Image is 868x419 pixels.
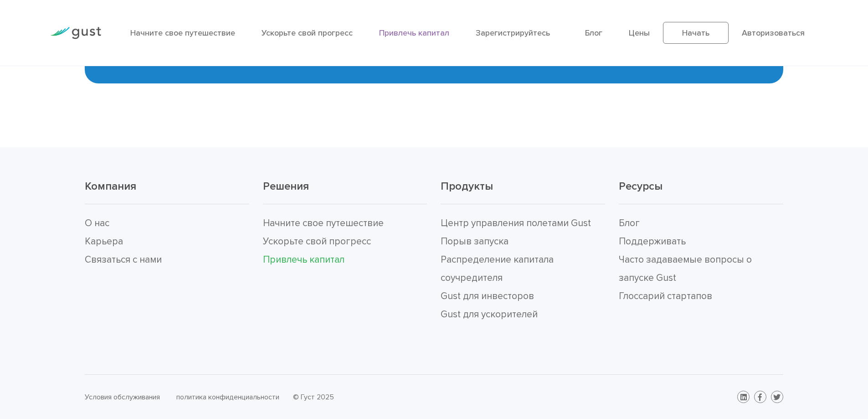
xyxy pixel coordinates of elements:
[619,217,640,229] a: Блог
[441,217,591,229] a: Центр управления полетами Gust
[262,28,353,38] a: Ускорьте свой прогресс
[619,254,752,284] a: Часто задаваемые вопросы о запуске Gust
[293,393,334,401] font: © Густ 2025
[476,28,550,38] a: Зарегистрируйтесь
[85,254,162,265] a: Связаться с нами
[85,393,160,401] a: Условия обслуживания
[85,180,136,193] font: Компания
[379,28,449,38] a: Привлечь капитал
[441,290,534,302] a: Gust для инвесторов
[263,236,371,247] a: Ускорьте свой прогресс
[441,309,538,320] a: Gust для ускорителей
[263,254,344,265] a: Привлечь капитал
[85,236,123,247] a: Карьера
[441,254,554,284] a: Распределение капитала соучредителя
[629,28,650,38] a: Цены
[663,22,729,44] a: Начать
[682,28,709,38] font: Начать
[585,28,602,38] a: Блог
[85,217,109,229] a: О нас
[441,180,493,193] font: Продукты
[742,28,805,38] a: Авторизоваться
[263,180,309,193] font: Решения
[130,28,235,38] a: Начните свое путешествие
[263,217,384,229] a: Начните свое путешествие
[50,27,101,39] img: Логотип Порыва
[619,180,663,193] font: Ресурсы
[176,393,279,401] a: политика конфиденциальности
[441,236,508,247] a: Порыв запуска
[619,290,712,302] a: Глоссарий стартапов
[619,236,686,247] a: Поддерживать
